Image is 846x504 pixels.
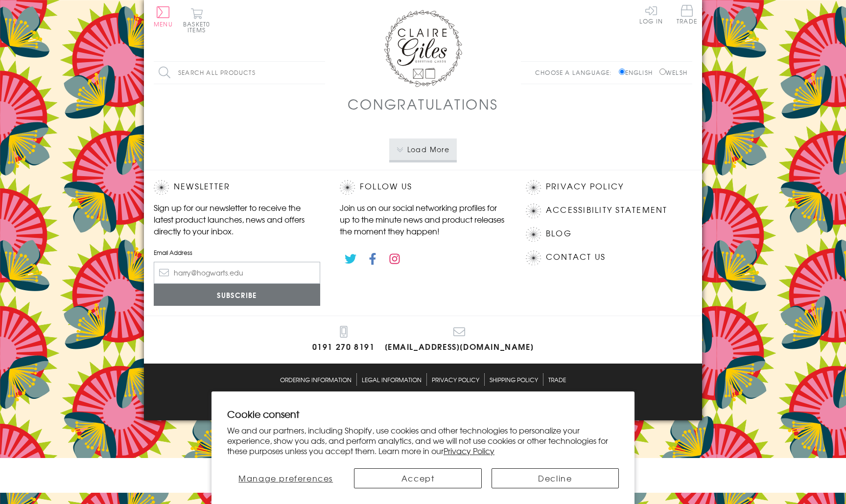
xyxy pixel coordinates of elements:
input: English [619,69,625,75]
a: Contact Us [546,251,606,264]
a: Log In [639,5,663,24]
span: Trade [677,5,697,24]
button: Accept [354,468,481,488]
input: Subscribe [154,284,320,306]
p: We and our partners, including Shopify, use cookies and other technologies to personalize your ex... [227,425,619,456]
p: Sign up for our newsletter to receive the latest product launches, news and offers directly to yo... [154,202,320,237]
button: Load More [389,138,457,160]
a: Trade [548,373,566,386]
a: Blog [546,227,572,240]
a: 0191 270 8191 [312,326,375,354]
a: Privacy Policy [444,445,494,457]
a: Legal Information [362,373,422,386]
span: 0 items [188,20,210,34]
label: Email Address [154,248,320,257]
a: Shipping Policy [490,373,538,386]
p: Choose a language: [535,68,617,77]
a: Privacy Policy [546,180,624,193]
input: Search [315,62,325,84]
a: Ordering Information [280,373,352,386]
h2: Newsletter [154,180,320,195]
img: Claire Giles Greetings Cards [384,10,462,87]
label: Welsh [659,68,687,77]
label: English [619,68,658,77]
h2: Follow Us [340,180,506,195]
a: [EMAIL_ADDRESS][DOMAIN_NAME] [385,326,534,354]
input: harry@hogwarts.edu [154,262,320,284]
span: Manage preferences [238,472,333,484]
button: Manage preferences [227,468,344,488]
h1: Congratulations [348,94,498,114]
h2: Cookie consent [227,407,619,421]
p: © 2025 . [154,395,692,404]
button: Decline [492,468,619,488]
p: Join us on our social networking profiles for up to the minute news and product releases the mome... [340,202,506,237]
a: Trade [677,5,697,26]
span: Menu [154,20,173,28]
a: Accessibility Statement [546,204,668,217]
input: Search all products [154,62,325,84]
a: Privacy Policy [432,373,479,386]
input: Welsh [659,69,666,75]
button: Basket0 items [183,8,210,33]
button: Menu [154,6,173,27]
